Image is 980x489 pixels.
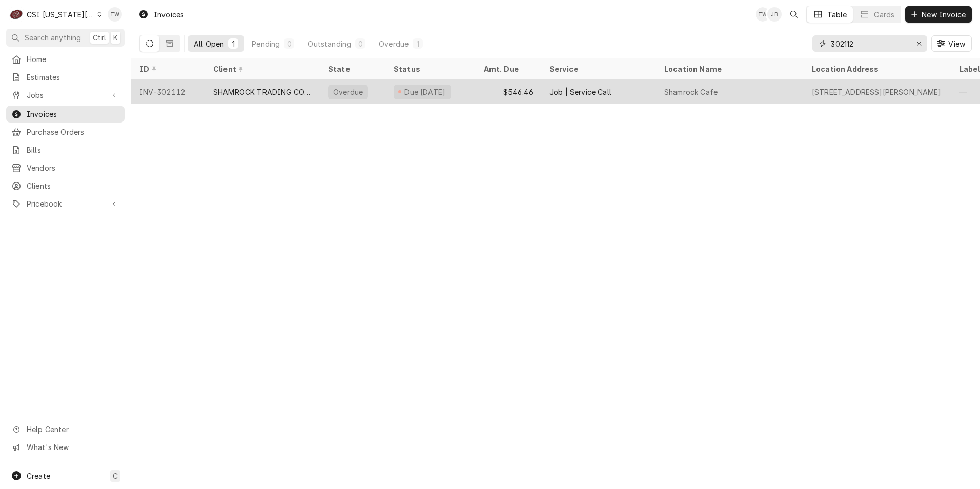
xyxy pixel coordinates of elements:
div: 0 [286,38,292,49]
a: Go to What's New [6,439,125,456]
div: Location Address [812,64,941,74]
div: CSI [US_STATE][GEOGRAPHIC_DATA] [27,9,94,20]
div: 1 [415,38,421,49]
div: Table [827,9,847,20]
div: Shamrock Cafe [664,87,718,97]
button: Open search [786,6,802,23]
div: CSI Kansas City's Avatar [9,7,24,22]
div: INV-302112 [131,79,205,104]
a: Vendors [6,159,125,176]
span: Search anything [25,32,81,43]
span: View [946,38,967,49]
div: $546.46 [476,79,541,104]
span: New Invoice [920,9,968,20]
div: ID [139,64,195,74]
div: Tori Warrick's Avatar [756,7,770,22]
div: Joshua Bennett's Avatar [767,7,782,22]
span: Vendors [27,162,119,173]
span: K [113,32,118,43]
div: JB [767,7,782,22]
span: C [113,471,118,481]
div: Status [394,64,465,74]
a: Purchase Orders [6,124,125,140]
a: Go to Pricebook [6,195,125,212]
div: Service [549,64,646,74]
div: Overdue [332,87,364,97]
div: Overdue [379,38,409,49]
div: [STREET_ADDRESS][PERSON_NAME] [812,87,942,97]
button: Search anythingCtrlK [6,29,125,47]
a: Go to Help Center [6,421,125,438]
span: Ctrl [93,32,106,43]
div: Tori Warrick's Avatar [108,7,122,22]
span: Purchase Orders [27,127,119,137]
div: All Open [194,38,224,49]
div: TW [756,7,770,22]
span: Home [27,54,119,65]
a: Clients [6,177,125,194]
div: Amt. Due [484,64,531,74]
div: 1 [230,38,236,49]
span: Help Center [27,424,118,435]
div: Job | Service Call [549,87,611,97]
button: Erase input [911,35,927,52]
span: Jobs [27,90,104,100]
span: Bills [27,145,119,155]
div: Pending [252,38,280,49]
a: Home [6,51,125,68]
div: Due [DATE] [403,87,447,97]
span: Estimates [27,72,119,83]
span: Create [27,472,50,480]
span: Pricebook [27,198,104,209]
div: TW [108,7,122,22]
div: Outstanding [308,38,351,49]
a: Bills [6,141,125,158]
button: View [931,35,972,52]
div: SHAMROCK TRADING CORPORATION [213,87,312,97]
span: Clients [27,180,119,191]
a: Go to Jobs [6,87,125,104]
div: State [328,64,377,74]
input: Keyword search [831,35,908,52]
div: Location Name [664,64,793,74]
div: Client [213,64,310,74]
a: Invoices [6,106,125,123]
div: 0 [357,38,363,49]
div: C [9,7,24,22]
a: Estimates [6,69,125,86]
div: Cards [874,9,894,20]
span: Invoices [27,109,119,119]
button: New Invoice [905,6,972,23]
span: What's New [27,442,118,453]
